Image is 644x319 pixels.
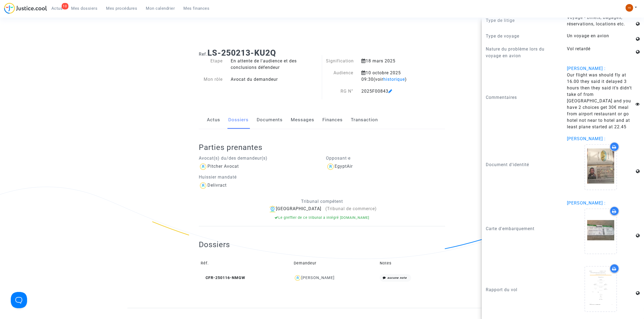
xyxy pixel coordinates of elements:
[357,88,428,95] div: 2025F00843
[199,240,230,249] h2: Dossiers
[199,52,207,57] span: Ref.
[322,88,358,95] div: RG N°
[199,143,445,152] h2: Parties prenantes
[357,70,428,83] div: 10 octobre 2025 09:30
[626,4,633,12] img: fc99b196863ffcca57bb8fe2645aafd9
[292,255,378,272] td: Demandeur
[294,274,302,282] img: icon-user.svg
[351,111,378,129] a: Transaction
[269,206,276,212] img: icon-banque.svg
[146,6,175,11] span: Mon calendrier
[387,276,407,280] i: aucune note
[357,58,428,64] div: 18 mars 2025
[374,77,407,82] span: (voir )
[199,174,318,180] p: Huissier mandaté
[567,200,606,206] span: [PERSON_NAME] :
[179,4,214,12] a: Mes finances
[199,162,207,171] img: icon-user.svg
[486,161,559,168] p: Document d'identité
[106,6,137,11] span: Mes procédures
[567,136,606,141] span: [PERSON_NAME] :
[142,4,179,12] a: Mon calendrier
[227,76,322,83] div: Avocat du demandeur
[322,70,358,83] div: Audience
[199,155,318,162] p: Avocat(s) du/des demandeur(s)
[199,181,207,190] img: icon-user.svg
[51,6,63,11] span: Actus
[291,111,314,129] a: Messages
[102,4,142,12] a: Mes procédures
[486,225,559,232] p: Carte d'embarquement
[207,48,276,58] b: LS-250213-KU2Q
[227,58,322,71] div: En attente de l'audience et des conclusions défendeur
[47,4,67,12] a: 10Actus
[383,77,405,82] span: historique
[199,255,292,272] td: Réf.
[201,276,245,280] span: CFR-250116-NMGW
[567,66,606,71] span: [PERSON_NAME] :
[4,3,47,14] img: jc-logo.svg
[486,17,559,24] p: Type de litige
[67,4,102,12] a: Mes dossiers
[325,206,377,211] span: (Tribunal de commerce)
[199,198,445,205] p: Tribunal compétent
[207,164,239,169] div: Pitcher Avocat
[322,111,343,129] a: Finances
[184,6,210,11] span: Mes finances
[257,111,283,129] a: Documents
[195,58,227,71] div: Etape
[199,206,445,212] div: [GEOGRAPHIC_DATA]
[486,46,559,59] p: Nature du problème lors du voyage en avion
[326,155,445,162] p: Opposant·e
[335,164,353,169] div: EgyptAir
[567,33,609,38] span: Un voyage en avion
[322,58,358,64] div: Signification
[71,6,98,11] span: Mes dossiers
[567,46,590,51] span: Vol retardé
[486,33,559,39] p: Type de voyage
[279,216,369,220] span: Le greffier de ce tribunal a intégré [DOMAIN_NAME]
[567,72,632,129] span: Our flight was should fly at 16.00 they said it delayed 3 hours then they said it’s didn’t take o...
[62,3,68,9] div: 10
[302,276,335,280] div: [PERSON_NAME]
[207,183,227,188] div: Delivract
[11,292,27,308] iframe: Help Scout Beacon - Open
[228,111,249,129] a: Dossiers
[378,255,445,272] td: Notes
[486,94,559,101] p: Commentaires
[486,286,559,293] p: Rapport du vol
[207,111,220,129] a: Actus
[326,162,335,171] img: icon-user.svg
[195,76,227,83] div: Mon rôle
